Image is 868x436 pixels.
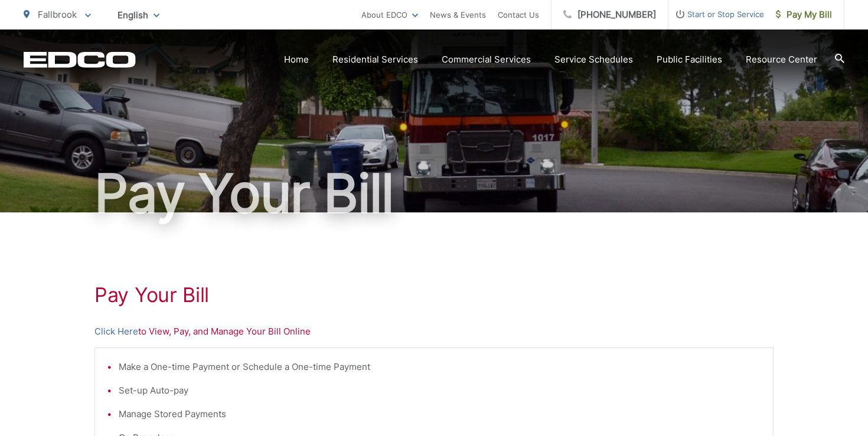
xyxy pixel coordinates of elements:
h1: Pay Your Bill [94,283,774,307]
a: News & Events [430,8,486,22]
a: Service Schedules [554,53,633,67]
span: English [109,5,168,25]
a: Contact Us [498,8,539,22]
a: About EDCO [361,8,418,22]
h1: Pay Your Bill [24,164,844,223]
a: Residential Services [332,53,418,67]
a: Public Facilities [657,53,722,67]
p: to View, Pay, and Manage Your Bill Online [94,324,774,339]
a: Home [284,53,309,67]
a: Resource Center [746,53,817,67]
li: Manage Stored Payments [119,407,761,421]
li: Set-up Auto-pay [119,383,761,398]
a: Commercial Services [442,53,531,67]
a: EDCD logo. Return to the homepage. [24,51,136,68]
span: Pay My Bill [776,8,832,22]
li: Make a One-time Payment or Schedule a One-time Payment [119,360,761,374]
span: Fallbrook [38,9,77,20]
a: Click Here [94,324,138,339]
